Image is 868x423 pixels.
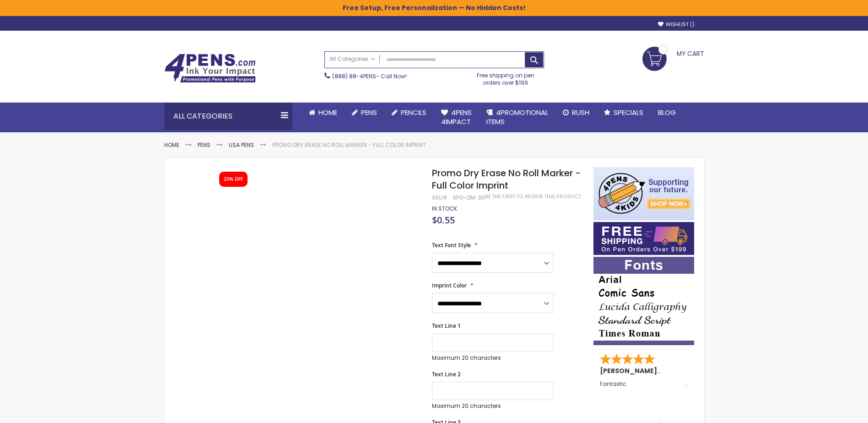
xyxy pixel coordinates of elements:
[658,108,676,117] span: Blog
[332,72,376,80] a: (888) 88-4PENS
[593,167,694,220] img: 4pens 4 kids
[479,103,555,132] a: 4PROMOTIONALITEMS
[198,141,210,149] a: Pens
[229,141,254,149] a: USA Pens
[401,108,426,117] span: Pencils
[325,52,380,67] a: All Categories
[597,103,651,123] a: Specials
[434,103,479,132] a: 4Pens4impact
[432,205,457,212] span: In stock
[600,381,689,387] div: Fantastic
[453,194,485,201] div: 4PG-DM-36
[432,214,455,226] span: $0.55
[555,103,597,123] a: Rush
[486,108,548,126] span: 4PROMOTIONAL ITEMS
[164,54,256,83] img: 4Pens Custom Pens and Promotional Products
[467,68,544,87] div: Free shipping on pen orders over $199
[318,108,337,117] span: Home
[345,103,384,123] a: Pens
[332,72,407,80] span: - Call Now!
[432,354,554,362] p: Maximum 20 characters
[593,257,694,345] img: font-personalization-examples
[432,370,461,378] span: Text Line 2
[432,402,554,410] p: Maximum 20 characters
[432,241,471,249] span: Text Font Style
[432,194,449,201] strong: SKU
[572,108,589,117] span: Rush
[614,108,643,117] span: Specials
[164,103,292,130] div: All Categories
[164,141,179,149] a: Home
[361,108,377,117] span: Pens
[485,193,581,200] a: Be the first to review this product
[432,282,467,289] span: Imprint Color
[600,366,660,375] span: [PERSON_NAME]
[432,167,581,192] span: Promo Dry Erase No Roll Marker - Full Color Imprint
[593,222,694,255] img: Free shipping on orders over $199
[272,141,426,149] li: Promo Dry Erase No Roll Marker - Full Color Imprint
[432,322,461,330] span: Text Line 1
[651,103,683,123] a: Blog
[432,205,457,212] div: Availability
[441,108,472,126] span: 4Pens 4impact
[329,55,375,63] span: All Categories
[224,176,243,183] div: 20% OFF
[384,103,434,123] a: Pencils
[302,103,345,123] a: Home
[658,21,695,28] a: Wishlist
